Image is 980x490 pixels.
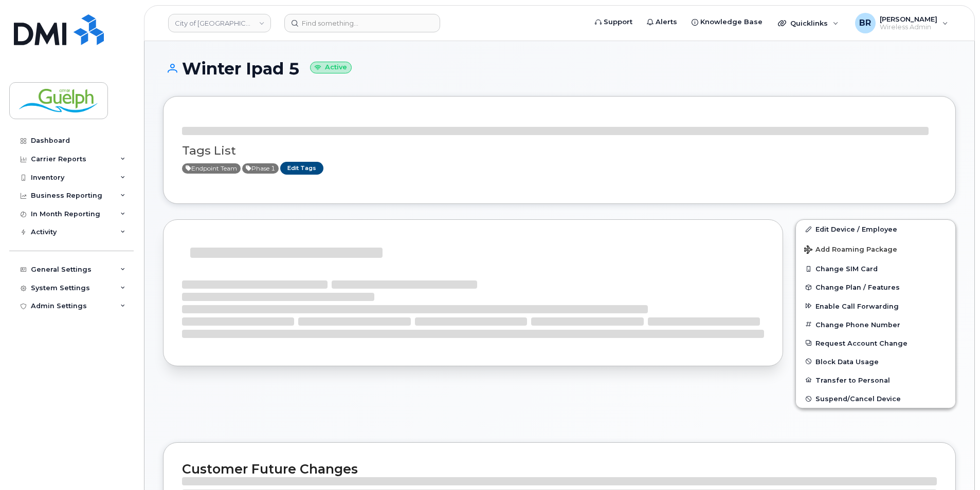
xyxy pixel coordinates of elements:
[163,60,956,78] h1: Winter Ipad 5
[182,461,937,477] h2: Customer Future Changes
[796,297,955,315] button: Enable Call Forwarding
[796,334,955,352] button: Request Account Change
[796,315,955,334] button: Change Phone Number
[815,395,901,403] span: Suspend/Cancel Device
[310,62,352,73] small: Active
[182,144,937,157] h3: Tags List
[804,246,897,255] span: Add Roaming Package
[280,162,323,175] a: Edit Tags
[796,278,955,296] button: Change Plan / Features
[796,220,955,238] a: Edit Device / Employee
[242,163,279,174] span: Active
[796,371,955,389] button: Transfer to Personal
[796,389,955,408] button: Suspend/Cancel Device
[182,163,241,174] span: Active
[796,238,955,259] button: Add Roaming Package
[796,259,955,278] button: Change SIM Card
[796,352,955,371] button: Block Data Usage
[815,284,900,291] span: Change Plan / Features
[815,302,899,310] span: Enable Call Forwarding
